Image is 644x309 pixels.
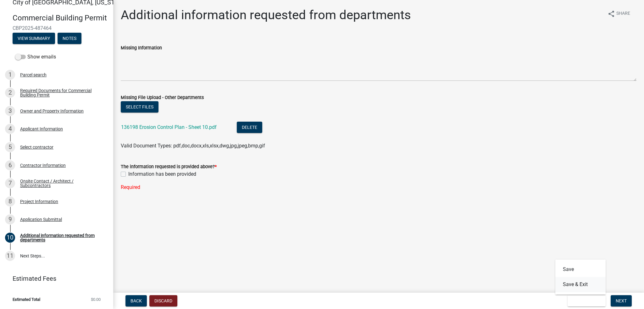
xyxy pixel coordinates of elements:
[121,96,204,100] label: Missing File Upload - Other Departments
[616,10,630,18] span: Share
[125,295,147,306] button: Back
[5,142,15,152] div: 5
[237,125,262,131] wm-modal-confirm: Delete Document
[5,88,15,98] div: 2
[5,124,15,134] div: 4
[121,124,217,130] a: 136198 Erosion Control Plan - Sheet 10.pdf
[602,8,635,20] button: shareShare
[608,10,615,18] i: share
[20,88,103,97] div: Required Documents for Commercial Building Permit
[13,33,55,44] button: View Summary
[13,14,108,23] h4: Commercial Building Permit
[555,262,606,277] button: Save
[149,295,177,306] button: Discard
[5,233,15,243] div: 10
[5,178,15,188] div: 7
[121,143,265,149] span: Valid Document Types: pdf,doc,docx,xls,xlsx,dwg,jpg,jpeg,bmp,gif
[611,295,632,306] button: Next
[5,196,15,207] div: 8
[13,297,40,301] span: Estimated Total
[121,184,636,191] div: Required
[5,214,15,224] div: 9
[5,160,15,170] div: 6
[20,199,58,204] div: Project Information
[20,145,53,149] div: Select contractor
[5,251,15,261] div: 11
[121,46,162,50] label: Missing Information
[20,233,103,242] div: Additional information requested from departments
[58,36,81,41] wm-modal-confirm: Notes
[5,106,15,116] div: 3
[121,8,411,23] h1: Additional information requested from departments
[91,297,101,301] span: $0.00
[20,217,62,222] div: Application Submittal
[128,170,196,178] label: Information has been provided
[20,179,103,188] div: Onsite Contact / Architect / Subcontractors
[20,163,66,168] div: Contractor Information
[237,122,262,133] button: Delete
[5,272,103,285] a: Estimated Fees
[5,70,15,80] div: 1
[58,33,81,44] button: Notes
[121,101,158,113] button: Select files
[121,165,217,169] label: The information requested is provided above?
[616,298,627,303] span: Next
[573,298,597,303] span: Save & Exit
[15,53,56,61] label: Show emails
[555,259,606,295] div: Save & Exit
[13,36,55,41] wm-modal-confirm: Summary
[13,25,101,31] span: CBP2025-487464
[20,109,84,113] div: Owner and Property Information
[20,73,47,77] div: Parcel search
[20,127,63,131] div: Applicant Information
[130,298,142,303] span: Back
[555,277,606,292] button: Save & Exit
[568,295,606,306] button: Save & Exit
